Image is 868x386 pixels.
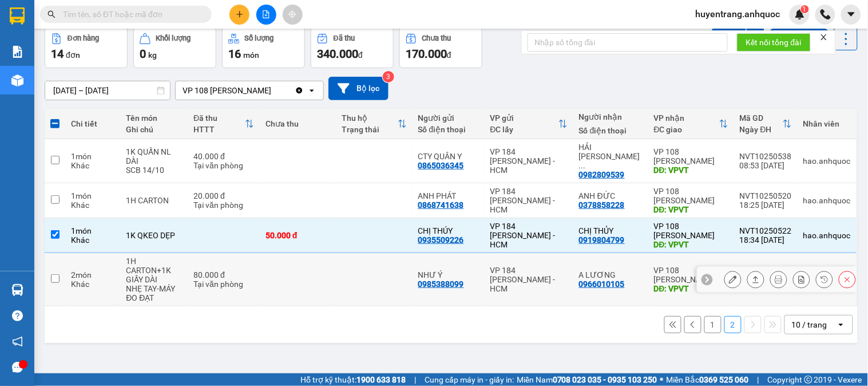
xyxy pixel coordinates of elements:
[579,270,643,279] div: A LƯƠNG
[418,152,479,161] div: CTY QUÂN Y
[490,125,558,134] div: ĐC lấy
[740,113,783,123] div: Mã GD
[418,270,479,279] div: NHƯ Ý
[579,143,643,170] div: HẢI ÂU BEN BẮP
[300,373,406,386] span: Hỗ trợ kỹ thuật:
[820,33,828,41] span: close
[579,200,625,210] div: 0378858228
[126,196,182,205] div: 1H CARTON
[734,109,798,139] th: Toggle SortBy
[490,147,568,175] div: VP 184 [PERSON_NAME] - HCM
[193,191,254,200] div: 20.000 đ
[792,319,827,330] div: 10 / trang
[579,226,643,235] div: CHỊ THỦY
[737,33,811,52] button: Kết nối tổng đài
[418,226,479,235] div: CHỊ THÚY
[414,373,416,386] span: |
[654,240,728,249] div: DĐ: VPVT
[425,373,514,386] span: Cung cấp máy in - giấy in:
[740,125,783,134] div: Ngày ĐH
[140,47,146,61] span: 0
[803,119,851,128] div: Nhân viên
[11,46,23,58] img: solution-icon
[758,373,759,386] span: |
[406,47,447,61] span: 170.000
[399,27,482,68] button: Chưa thu170.000đ
[740,200,792,210] div: 18:25 [DATE]
[579,126,643,135] div: Số điện thoại
[45,27,128,68] button: Đơn hàng14đơn
[126,166,182,175] div: SCB 14/10
[418,125,479,134] div: Số điện thoại
[747,271,764,288] div: Giao hàng
[47,10,56,18] span: search
[740,191,792,200] div: NVT10250520
[418,161,464,170] div: 0865036345
[418,235,464,245] div: 0935509226
[66,50,80,60] span: đơn
[724,271,742,288] div: Sửa đơn hàng
[485,109,573,139] th: Toggle SortBy
[700,375,749,384] strong: 0369 525 060
[579,191,643,200] div: ANH ĐỨC
[422,34,451,42] div: Chưa thu
[317,47,358,61] span: 340.000
[295,86,304,95] svg: Clear value
[336,109,412,139] th: Toggle SortBy
[342,125,397,134] div: Trạng thái
[654,284,728,293] div: DĐ: VPVT
[837,320,846,329] svg: open
[126,231,182,240] div: 1K QKEO DẸP
[71,119,114,128] div: Chi tiết
[126,125,182,134] div: Ghi chú
[288,10,296,18] span: aim
[71,226,114,235] div: 1 món
[801,5,809,13] sup: 1
[803,156,851,166] div: hao.anhquoc
[660,377,664,382] span: ⚪️
[846,9,857,19] span: caret-down
[71,152,114,161] div: 1 món
[704,316,722,333] button: 1
[311,27,394,68] button: Đã thu340.000đ
[228,47,241,61] span: 16
[71,191,114,200] div: 1 món
[803,5,807,13] span: 1
[12,362,23,373] span: message
[841,5,861,25] button: caret-down
[156,34,191,42] div: Khối lượng
[418,200,464,210] div: 0868741638
[193,113,245,123] div: Đã thu
[740,161,792,170] div: 08:53 [DATE]
[45,81,170,100] input: Select a date range.
[265,231,330,240] div: 50.000 đ
[579,112,643,121] div: Người nhận
[490,187,568,214] div: VP 184 [PERSON_NAME] - HCM
[272,85,274,96] input: Selected VP 108 Lê Hồng Phong - Vũng Tàu.
[10,7,25,25] img: logo-vxr
[654,205,728,214] div: DĐ: VPVT
[236,10,244,18] span: plus
[579,235,625,245] div: 0919804799
[654,166,728,175] div: DĐ: VPVT
[654,125,719,134] div: ĐC giao
[307,86,316,95] svg: open
[517,373,657,386] span: Miền Nam
[667,373,749,386] span: Miền Bắc
[193,270,254,279] div: 80.000 đ
[328,77,389,100] button: Bộ lọc
[648,109,734,139] th: Toggle SortBy
[71,161,114,170] div: Khác
[687,7,790,21] span: huyentrang.anhquoc
[579,161,586,170] span: ...
[654,222,728,240] div: VP 108 [PERSON_NAME]
[148,50,157,60] span: kg
[740,152,792,161] div: NVT10250538
[126,113,182,123] div: Tên món
[265,119,330,128] div: Chưa thu
[193,200,254,210] div: Tại văn phòng
[71,279,114,289] div: Khác
[490,266,568,293] div: VP 184 [PERSON_NAME] - HCM
[740,226,792,235] div: NVT10250522
[490,222,568,249] div: VP 184 [PERSON_NAME] - HCM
